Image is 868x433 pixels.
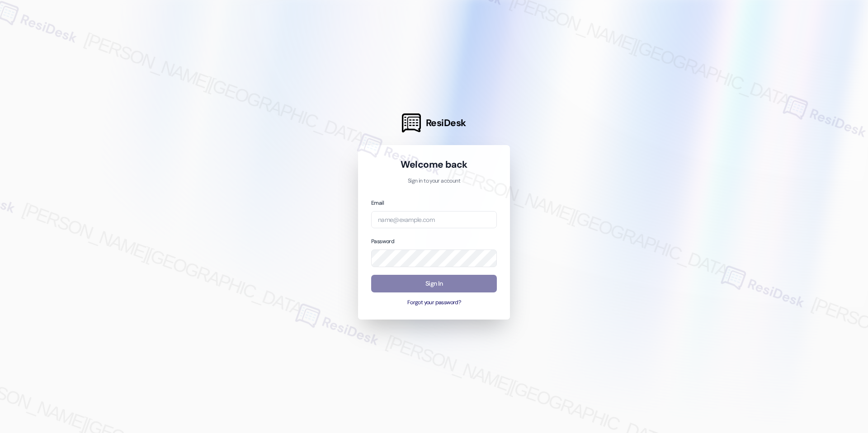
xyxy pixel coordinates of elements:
[402,113,421,132] img: ResiDesk Logo
[371,275,497,292] button: Sign In
[371,158,497,171] h1: Welcome back
[426,117,466,129] span: ResiDesk
[371,177,497,185] p: Sign in to your account
[371,238,394,245] label: Password
[371,199,384,207] label: Email
[371,211,497,229] input: name@example.com
[371,299,497,307] button: Forgot your password?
